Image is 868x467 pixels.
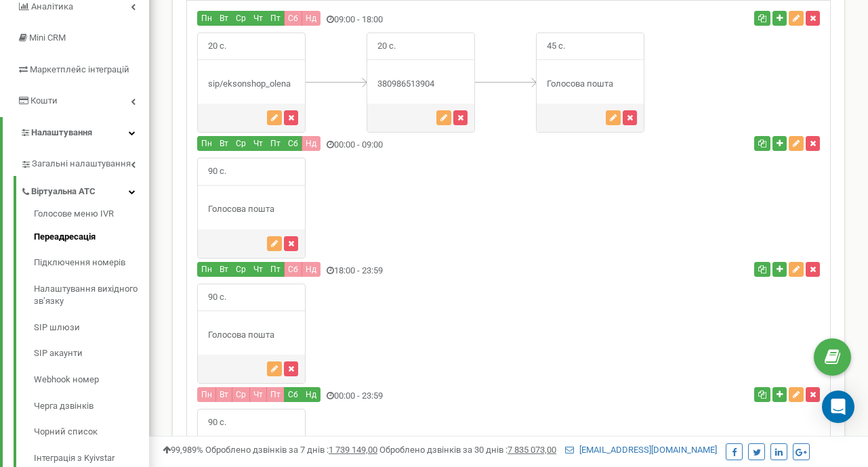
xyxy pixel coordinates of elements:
[3,117,149,149] a: Налаштування
[32,158,131,171] span: Загальні налаштування
[34,419,149,445] a: Чорний список
[215,387,232,402] button: Вт
[34,208,149,224] a: Голосове меню IVR
[537,78,644,91] div: Голосова пошта
[215,262,232,277] button: Вт
[197,136,216,151] button: Пн
[29,32,66,43] span: Mini CRM
[198,329,305,342] div: Голосова пошта
[34,393,149,420] a: Черга дзвінків
[266,136,285,151] button: Пт
[284,262,302,277] button: Сб
[187,262,616,280] div: 18:00 - 23:59
[187,136,616,154] div: 00:00 - 09:00
[284,136,302,151] button: Сб
[198,203,305,216] div: Голосова пошта
[34,250,149,276] a: Підключення номерів
[379,445,556,455] span: Оброблено дзвінків за 30 днів :
[508,445,556,455] u: 7 835 073,00
[232,262,250,277] button: Ср
[31,127,92,137] span: Налаштування
[197,387,216,402] button: Пн
[266,387,285,402] button: Пт
[266,11,285,26] button: Пт
[34,367,149,393] a: Webhook номер
[34,340,149,367] a: SIP акаунти
[31,185,96,198] span: Віртуальна АТС
[266,262,285,277] button: Пт
[302,136,321,151] button: Нд
[232,387,250,402] button: Ср
[187,387,616,405] div: 00:00 - 23:59
[34,315,149,341] a: SIP шлюзи
[249,262,267,277] button: Чт
[284,11,302,26] button: Сб
[198,409,236,436] span: 90 с.
[215,11,232,26] button: Вт
[367,78,474,91] div: 380986513904
[302,11,321,26] button: Нд
[197,262,216,277] button: Пн
[284,387,302,402] button: Сб
[232,136,250,151] button: Ср
[329,445,377,455] u: 1 739 149,00
[215,136,232,151] button: Вт
[249,387,267,402] button: Чт
[367,33,406,60] span: 20 с.
[34,224,149,250] a: Переадресація
[205,445,377,455] span: Оброблено дзвінків за 7 днів :
[34,276,149,315] a: Налаштування вихідного зв’язку
[197,11,216,26] button: Пн
[198,284,236,311] span: 90 с.
[30,95,58,106] span: Кошти
[232,11,250,26] button: Ср
[198,33,236,60] span: 20 с.
[249,11,267,26] button: Чт
[198,158,236,185] span: 90 с.
[822,391,854,423] div: Open Intercom Messenger
[565,445,717,455] a: [EMAIL_ADDRESS][DOMAIN_NAME]
[302,262,321,277] button: Нд
[187,11,616,29] div: 09:00 - 18:00
[20,176,149,204] a: Віртуальна АТС
[31,1,73,12] span: Аналiтика
[163,445,203,455] span: 99,989%
[198,78,305,91] div: sip/eksonshop_olena
[302,387,321,402] button: Нд
[249,136,267,151] button: Чт
[537,33,575,60] span: 45 с.
[30,64,129,74] span: Маркетплейс інтеграцій
[20,148,149,176] a: Загальні налаштування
